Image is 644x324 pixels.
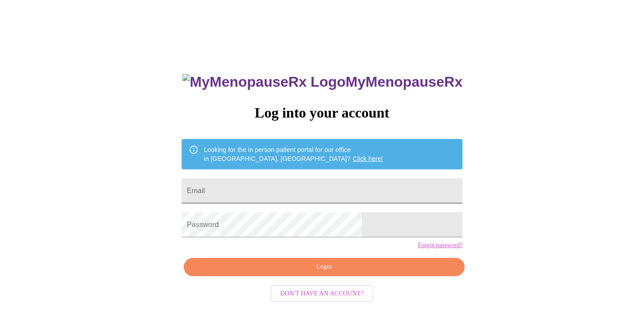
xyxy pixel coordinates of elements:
button: Login [184,258,465,276]
div: Looking for the in person patient portal for our office in [GEOGRAPHIC_DATA], [GEOGRAPHIC_DATA]? [204,142,383,167]
button: Don't have an account? [271,285,374,303]
h3: Log into your account [182,105,462,121]
a: Forgot password? [418,242,462,249]
a: Click here! [353,155,383,162]
img: MyMenopauseRx Logo [182,74,345,90]
a: Don't have an account? [268,289,376,296]
span: Login [194,261,454,273]
span: Don't have an account? [280,288,364,299]
h3: MyMenopauseRx [182,74,462,90]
